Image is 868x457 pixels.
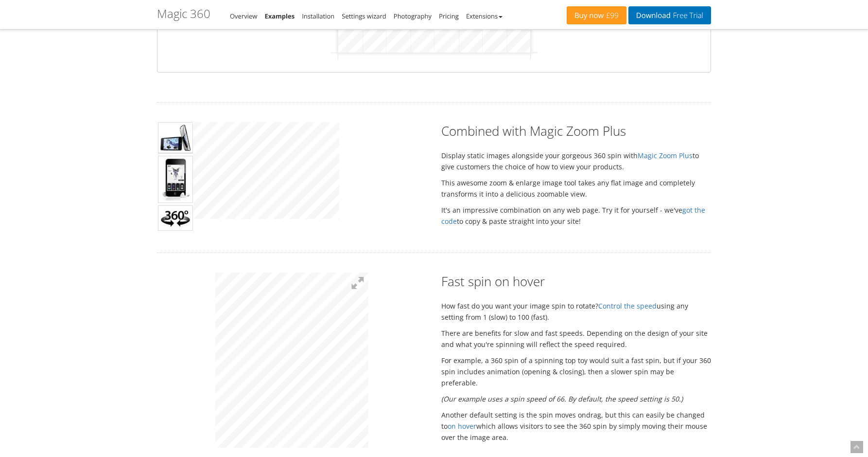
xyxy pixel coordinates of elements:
[441,122,711,140] h2: Combined with Magic Zoom Plus
[441,177,711,200] p: This awesome zoom & enlarge image tool takes any flat image and completely transforms it into a d...
[230,12,257,20] a: Overview
[604,12,619,19] span: £99
[598,301,657,311] a: Control the speed
[264,12,295,20] a: Examples
[441,273,711,290] h2: Fast spin on hover
[439,12,459,20] a: Pricing
[441,204,711,227] p: It's an impressive combination on any web page. Try it for yourself - we've to copy & paste strai...
[567,6,626,24] a: Buy now£99
[441,300,711,323] p: How fast do you want your image spin to rotate? using any setting from 1 (slow) to 100 (fast).
[628,6,711,24] a: DownloadFree Trial
[342,12,386,20] a: Settings wizard
[441,205,705,226] a: got the code
[441,409,711,443] p: Another default setting is the spin moves ondrag, but this can easily be changed to which allows ...
[302,12,334,20] a: Installation
[441,150,711,172] p: Display static images alongside your gorgeous 360 spin with to give customers the choice of how t...
[157,7,210,20] h1: Magic 360
[466,12,503,20] a: Extensions
[448,421,476,431] a: on hover
[441,355,711,388] p: For example, a 360 spin of a spinning top toy would suit a fast spin, but if your 360 spin includ...
[441,328,711,350] p: There are benefits for slow and fast speeds. Depending on the design of your site and what you're...
[394,12,432,20] a: Photography
[638,151,693,160] a: Magic Zoom Plus
[671,12,703,19] span: Free Trial
[441,394,683,403] em: (Our example uses a spin speed of 66. By default, the speed setting is 50.)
